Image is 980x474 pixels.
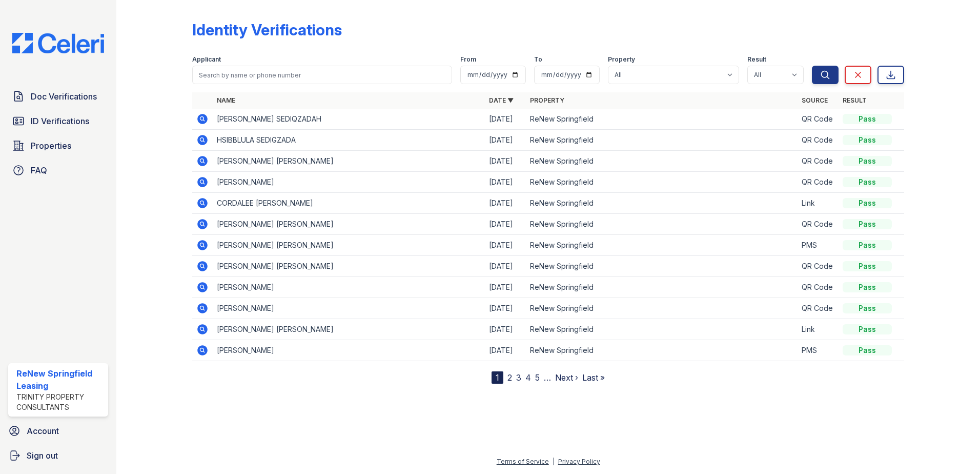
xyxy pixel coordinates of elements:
td: QR Code [798,277,839,298]
div: Trinity Property Consultants [16,392,104,412]
a: Next › [555,372,578,383]
td: Link [798,319,839,340]
div: Pass [843,219,892,229]
input: Search by name or phone number [192,66,452,84]
td: ReNew Springfield [526,109,798,130]
a: Account [4,421,112,441]
td: [DATE] [485,277,526,298]
td: QR Code [798,298,839,319]
a: Doc Verifications [8,86,108,107]
label: Property [608,55,635,64]
a: Property [530,96,564,104]
td: [PERSON_NAME] [213,277,485,298]
label: Applicant [192,55,221,64]
a: Name [217,96,235,104]
td: [DATE] [485,214,526,235]
td: PMS [798,235,839,256]
td: ReNew Springfield [526,277,798,298]
td: [PERSON_NAME] [213,172,485,193]
td: ReNew Springfield [526,319,798,340]
div: Pass [843,240,892,250]
td: QR Code [798,130,839,151]
td: ReNew Springfield [526,235,798,256]
div: Pass [843,282,892,292]
td: ReNew Springfield [526,193,798,214]
div: | [553,458,555,465]
span: Properties [31,140,71,152]
td: [PERSON_NAME] [PERSON_NAME] [213,319,485,340]
td: QR Code [798,256,839,277]
label: From [460,55,476,64]
div: Pass [843,135,892,145]
a: 4 [525,372,531,383]
td: [DATE] [485,151,526,172]
div: Pass [843,303,892,313]
td: [PERSON_NAME] [PERSON_NAME] [213,214,485,235]
div: Pass [843,261,892,271]
a: 3 [516,372,521,383]
div: Identity Verifications [192,21,342,39]
td: ReNew Springfield [526,256,798,277]
a: Source [802,96,828,104]
a: ID Verifications [8,111,108,131]
td: ReNew Springfield [526,172,798,193]
div: Pass [843,156,892,166]
td: Link [798,193,839,214]
a: Privacy Policy [558,458,600,465]
td: [DATE] [485,340,526,361]
a: Last » [582,372,605,383]
td: QR Code [798,172,839,193]
td: [DATE] [485,130,526,151]
span: Doc Verifications [31,90,97,103]
a: Properties [8,135,108,156]
td: ReNew Springfield [526,340,798,361]
div: Pass [843,114,892,124]
td: [PERSON_NAME] [PERSON_NAME] [213,256,485,277]
td: QR Code [798,214,839,235]
img: CE_Logo_Blue-a8612792a0a2168367f1c8372b55b34899dd931a85d93a1a3d3e32e68fde9ad4.png [4,33,112,53]
a: Terms of Service [497,458,549,465]
td: [DATE] [485,298,526,319]
td: [DATE] [485,235,526,256]
span: … [544,371,551,384]
td: [PERSON_NAME] SEDIQZADAH [213,109,485,130]
td: [DATE] [485,193,526,214]
td: [DATE] [485,172,526,193]
td: [PERSON_NAME] [213,340,485,361]
div: ReNew Springfield Leasing [16,367,104,392]
a: Result [843,96,867,104]
div: Pass [843,324,892,334]
a: FAQ [8,160,108,181]
td: ReNew Springfield [526,130,798,151]
td: HSIBBLULA SEDIGZADA [213,130,485,151]
td: [PERSON_NAME] [PERSON_NAME] [213,151,485,172]
span: Sign out [27,449,58,462]
label: Result [747,55,766,64]
span: ID Verifications [31,115,89,127]
td: ReNew Springfield [526,214,798,235]
a: Sign out [4,445,112,466]
div: Pass [843,345,892,355]
span: Account [27,425,59,437]
td: QR Code [798,109,839,130]
td: [PERSON_NAME] [PERSON_NAME] [213,235,485,256]
td: ReNew Springfield [526,298,798,319]
td: [DATE] [485,256,526,277]
td: [DATE] [485,319,526,340]
td: QR Code [798,151,839,172]
a: Date ▼ [489,96,514,104]
td: [DATE] [485,109,526,130]
div: Pass [843,177,892,187]
label: To [534,55,542,64]
div: 1 [492,371,503,384]
span: FAQ [31,164,47,176]
td: PMS [798,340,839,361]
td: [PERSON_NAME] [213,298,485,319]
a: 5 [535,372,540,383]
div: Pass [843,198,892,208]
td: CORDALEE [PERSON_NAME] [213,193,485,214]
td: ReNew Springfield [526,151,798,172]
a: 2 [507,372,512,383]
